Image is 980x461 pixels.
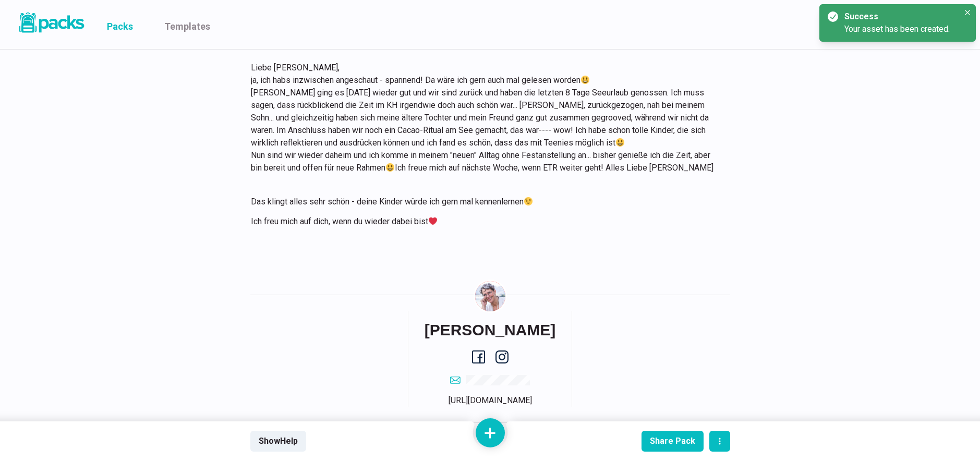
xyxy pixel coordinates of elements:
button: ShowHelp [250,431,306,452]
img: Savina Tilmann [475,281,505,311]
img: 😃 [616,138,624,147]
a: facebook [472,350,485,363]
a: instagram [495,350,509,363]
img: 😃 [386,163,394,172]
p: Ich freu mich auf dich, wenn du wieder dabei bist [251,215,717,228]
div: Success [844,10,955,23]
a: email [450,374,530,386]
p: Das klingt alles sehr schön - deine Kinder würde ich gern mal kennenlernen [251,196,717,208]
a: [URL][DOMAIN_NAME] [449,395,532,405]
div: Your asset has been created. [844,23,959,35]
button: Close [961,6,974,19]
p: Liebe [PERSON_NAME], ja, ich habs inzwischen angeschaut - spannend! Da wäre ich gern auch mal gel... [251,62,717,174]
div: Share Pack [650,436,695,446]
img: 😉 [524,197,533,205]
img: ❤️ [429,217,437,225]
img: Packs logo [16,10,86,35]
h6: [PERSON_NAME] [425,321,556,339]
a: Packs logo [16,10,86,39]
button: Share Pack [642,431,704,452]
button: actions [709,431,730,452]
img: 😃 [581,76,589,84]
